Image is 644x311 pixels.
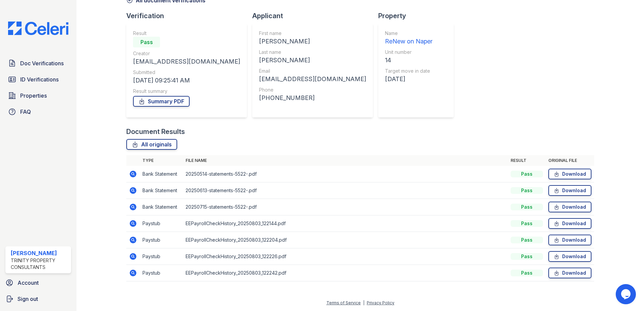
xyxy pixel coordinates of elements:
[18,279,39,287] span: Account
[183,166,508,182] td: 20250514-statements-5522-.pdf
[183,248,508,265] td: EEPayrollCheckHistory_20250803_122226.pdf
[385,68,432,74] div: Target move in date
[326,300,361,305] a: Terms of Service
[183,215,508,232] td: EEPayrollCheckHistory_20250803_122144.pdf
[259,93,366,103] div: [PHONE_NUMBER]
[140,232,183,248] td: Paystub
[259,37,366,46] div: [PERSON_NAME]
[20,108,31,116] span: FAQ
[140,199,183,215] td: Bank Statement
[385,30,432,37] div: Name
[511,187,543,194] div: Pass
[183,155,508,166] th: File name
[511,270,543,276] div: Pass
[259,49,366,56] div: Last name
[11,249,68,257] div: [PERSON_NAME]
[259,30,366,37] div: First name
[140,215,183,232] td: Paystub
[259,56,366,65] div: [PERSON_NAME]
[5,73,71,86] a: ID Verifications
[140,155,183,166] th: Type
[616,284,637,304] iframe: chat widget
[133,76,240,85] div: [DATE] 09:25:41 AM
[511,204,543,210] div: Pass
[133,50,240,57] div: Creator
[18,295,38,303] span: Sign out
[183,265,508,281] td: EEPayrollCheckHistory_20250803_122242.pdf
[548,185,591,196] a: Download
[140,248,183,265] td: Paystub
[546,155,594,166] th: Original file
[511,171,543,177] div: Pass
[5,57,71,70] a: Doc Verifications
[5,89,71,102] a: Properties
[133,69,240,76] div: Submitted
[126,11,252,21] div: Verification
[385,37,432,46] div: ReNew on Naper
[548,169,591,179] a: Download
[548,202,591,212] a: Download
[511,253,543,260] div: Pass
[508,155,546,166] th: Result
[20,75,59,83] span: ID Verifications
[385,74,432,84] div: [DATE]
[20,92,47,100] span: Properties
[20,59,64,67] span: Doc Verifications
[548,268,591,278] a: Download
[259,87,366,93] div: Phone
[548,218,591,229] a: Download
[133,30,240,37] div: Result
[3,292,74,306] a: Sign out
[385,49,432,56] div: Unit number
[11,257,68,271] div: Trinity Property Consultants
[548,235,591,245] a: Download
[252,11,378,21] div: Applicant
[259,74,366,84] div: [EMAIL_ADDRESS][DOMAIN_NAME]
[183,232,508,248] td: EEPayrollCheckHistory_20250803_122204.pdf
[140,265,183,281] td: Paystub
[3,276,74,289] a: Account
[385,56,432,65] div: 14
[3,22,74,35] img: CE_Logo_Blue-a8612792a0a2168367f1c8372b55b34899dd931a85d93a1a3d3e32e68fde9ad4.png
[385,30,432,46] a: Name ReNew on Naper
[133,88,240,95] div: Result summary
[548,251,591,262] a: Download
[511,220,543,227] div: Pass
[378,11,459,21] div: Property
[183,182,508,199] td: 20250613-statements-5522-.pdf
[126,139,177,150] a: All originals
[133,37,160,47] div: Pass
[133,96,190,107] a: Summary PDF
[140,166,183,182] td: Bank Statement
[511,237,543,243] div: Pass
[126,127,185,136] div: Document Results
[5,105,71,118] a: FAQ
[133,57,240,66] div: [EMAIL_ADDRESS][DOMAIN_NAME]
[183,199,508,215] td: 20250715-statements-5522-.pdf
[363,300,364,305] div: |
[367,300,394,305] a: Privacy Policy
[259,68,366,74] div: Email
[140,182,183,199] td: Bank Statement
